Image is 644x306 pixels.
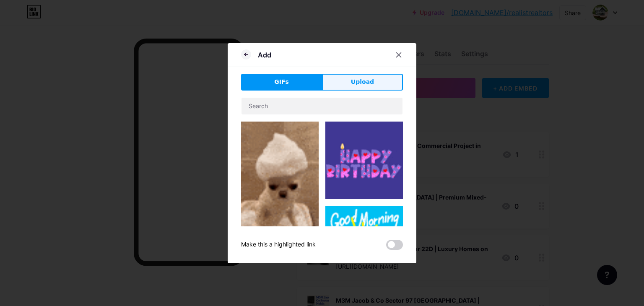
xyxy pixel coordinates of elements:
span: GIFs [274,78,289,86]
span: Upload [351,78,374,86]
button: Upload [322,74,403,91]
input: Search [241,98,402,114]
button: GIFs [241,74,322,91]
div: Make this a highlighted link [241,240,316,250]
img: Gihpy [241,122,319,260]
img: Gihpy [325,206,403,283]
img: Gihpy [325,122,403,199]
div: Add [258,50,271,60]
